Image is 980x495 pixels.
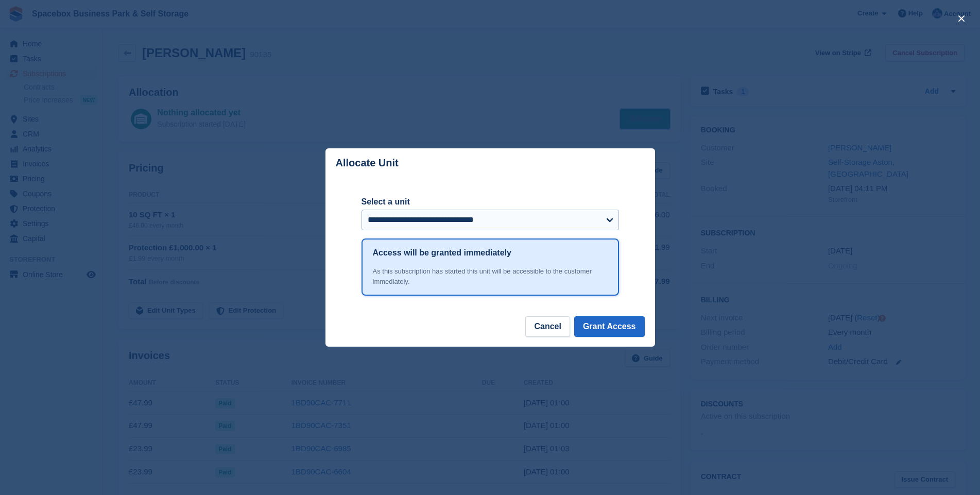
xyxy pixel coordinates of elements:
[525,316,570,337] button: Cancel
[953,10,970,27] button: close
[574,316,645,337] button: Grant Access
[362,196,619,208] label: Select a unit
[373,247,511,259] h1: Access will be granted immediately
[373,266,608,286] div: As this subscription has started this unit will be accessible to the customer immediately.
[336,157,399,169] p: Allocate Unit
